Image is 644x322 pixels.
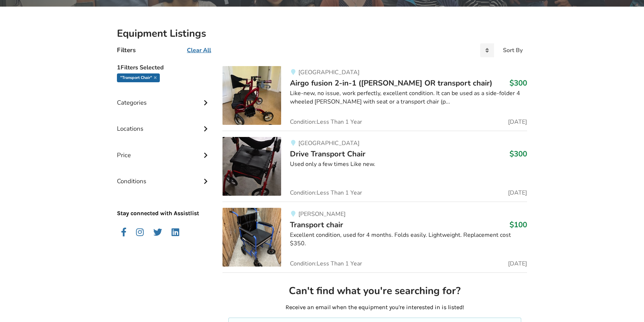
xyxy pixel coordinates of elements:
div: Like-new, no issue, work perfectly, excellent condition. It can be used as a side-folder 4 wheele... [290,89,527,106]
a: mobility-airgo fusion 2-in-1 (walker or transport chair)[GEOGRAPHIC_DATA]Airgo fusion 2-in-1 ([PE... [222,66,527,131]
h2: Can't find what you're searching for? [228,285,521,297]
div: Excellent condition, used for 4 months. Folds easily. Lightweight. Replacement cost $350. [290,231,527,248]
h3: $300 [509,78,527,88]
h4: Filters [117,46,136,54]
span: Airgo fusion 2-in-1 ([PERSON_NAME] OR transport chair) [290,78,492,88]
span: [DATE] [508,261,527,267]
span: [PERSON_NAME] [298,210,346,218]
h5: 1 Filters Selected [117,60,211,73]
div: Sort By [503,47,523,53]
div: Categories [117,84,211,110]
div: Used only a few times Like new. [290,160,527,169]
a: mobility-transport chair[PERSON_NAME]Transport chair$100Excellent condition, used for 4 months. F... [222,202,527,272]
u: Clear All [187,46,211,54]
span: Condition: Less Than 1 Year [290,119,362,125]
img: mobility-drive transport chair [222,137,281,196]
div: "transport chair" [117,73,160,82]
img: mobility-airgo fusion 2-in-1 (walker or transport chair) [222,66,281,125]
h3: $300 [509,149,527,159]
img: mobility-transport chair [222,208,281,267]
span: [GEOGRAPHIC_DATA] [298,139,360,147]
div: Conditions [117,163,211,189]
span: [GEOGRAPHIC_DATA] [298,68,360,76]
div: Price [117,137,211,163]
span: Transport chair [290,220,343,230]
h3: $100 [509,220,527,229]
span: Condition: Less Than 1 Year [290,190,362,196]
p: Receive an email when the equipment you're interested in is listed! [228,303,521,312]
a: mobility-drive transport chair[GEOGRAPHIC_DATA]Drive Transport Chair$300Used only a few times Lik... [222,131,527,202]
h2: Equipment Listings [117,27,527,40]
span: Condition: Less Than 1 Year [290,261,362,267]
p: Stay connected with Assistlist [117,189,211,218]
span: [DATE] [508,119,527,125]
span: [DATE] [508,190,527,196]
span: Drive Transport Chair [290,149,365,159]
div: Locations [117,110,211,136]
